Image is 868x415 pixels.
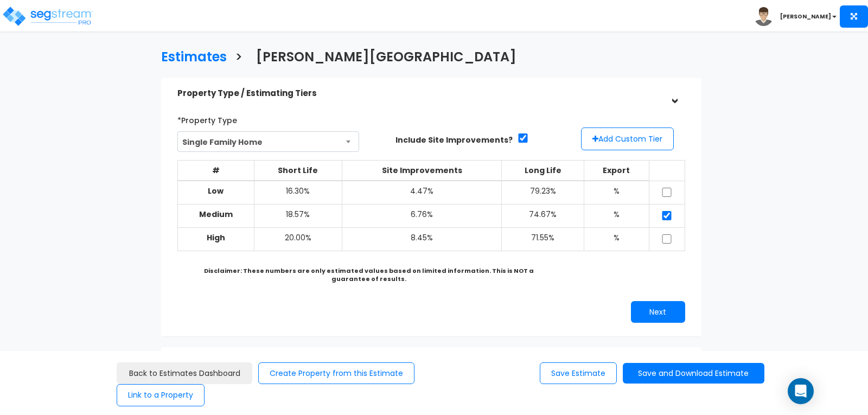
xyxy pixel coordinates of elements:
[754,7,773,26] img: avatar.png
[502,181,584,204] td: 79.23%
[235,50,242,67] h3: >
[342,204,502,227] td: 6.76%
[2,5,94,27] img: logo_pro_r.png
[788,378,814,404] div: Open Intercom Messenger
[342,161,502,181] th: Site Improvements
[584,181,649,204] td: %
[256,50,516,67] h3: [PERSON_NAME][GEOGRAPHIC_DATA]
[178,132,359,152] span: Single Family Home
[254,181,342,204] td: 16.30%
[177,111,237,126] label: *Property Type
[258,362,414,385] button: Create Property from this Estimate
[502,161,584,181] th: Long Life
[161,50,227,67] h3: Estimates
[254,204,342,227] td: 18.57%
[177,161,254,181] th: #
[254,227,342,251] td: 20.00%
[177,131,359,152] span: Single Family Home
[502,227,584,251] td: 71.55%
[254,161,342,181] th: Short Life
[177,89,663,98] h5: Property Type / Estimating Tiers
[204,266,534,284] b: Disclaimer: These numbers are only estimated values based on limited information. This is NOT a g...
[342,227,502,251] td: 8.45%
[502,204,584,227] td: 74.67%
[623,363,764,384] button: Save and Download Estimate
[581,127,674,150] button: Add Custom Tier
[584,204,649,227] td: %
[780,12,831,21] b: [PERSON_NAME]
[584,161,649,181] th: Export
[117,384,205,406] button: Link to a Property
[540,362,617,385] button: Save Estimate
[631,301,685,323] button: Next
[584,227,649,251] td: %
[117,362,252,385] a: Back to Estimates Dashboard
[199,209,233,220] b: Medium
[153,39,227,72] a: Estimates
[207,232,225,243] b: High
[248,39,516,72] a: [PERSON_NAME][GEOGRAPHIC_DATA]
[342,181,502,204] td: 4.47%
[395,135,513,145] label: Include Site Improvements?
[208,186,224,196] b: Low
[666,82,682,104] div: >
